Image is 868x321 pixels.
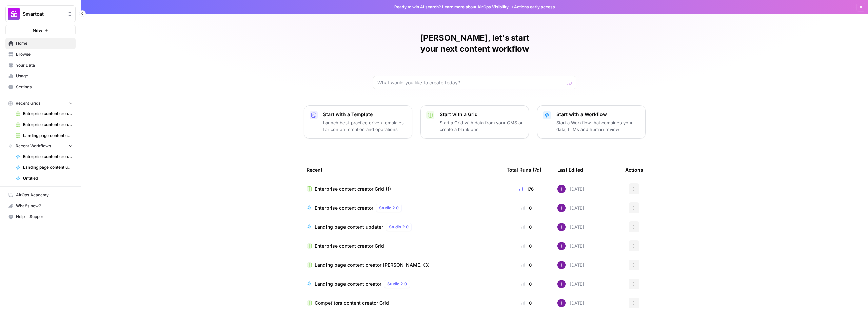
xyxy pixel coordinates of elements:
span: AirOps Academy [16,192,73,198]
span: Browse [16,51,73,57]
p: Start with a Workflow [556,111,640,118]
a: AirOps Academy [5,190,76,200]
a: Landing page content creator [PERSON_NAME] (3) [307,262,496,268]
span: Landing page content updater [315,224,383,230]
span: Enterprise content creator Grid (1) [315,185,391,192]
a: Landing page content updaterStudio 2.0 [307,223,496,231]
span: Landing page content creator [PERSON_NAME] (3) [315,262,430,268]
img: rttthfqagq9o9phgx6vgk6kzmwrp [557,299,566,307]
span: Your Data [16,62,73,68]
button: Workspace: Smartcat [5,5,76,22]
a: Settings [5,82,76,92]
span: Recent Workflows [16,143,51,149]
a: Enterprise content creator [13,151,76,162]
span: Competitors content creator Grid [315,300,389,306]
span: Recent Grids [16,100,40,106]
p: Start a Grid with data from your CMS or create a blank one [440,119,523,133]
span: Enterprise content creator Grid [23,122,73,128]
a: Untitled [13,173,76,184]
span: Ready to win AI search? about AirOps Visibility [394,4,509,10]
span: Studio 2.0 [389,224,409,230]
span: Studio 2.0 [387,281,407,287]
div: 0 [507,281,547,287]
img: rttthfqagq9o9phgx6vgk6kzmwrp [557,223,566,231]
a: Landing page content creatorStudio 2.0 [307,280,496,288]
span: Studio 2.0 [379,205,399,211]
span: Enterprise content creator Grid [315,243,384,249]
button: Start with a GridStart a Grid with data from your CMS or create a blank one [420,105,529,139]
span: Usage [16,73,73,79]
span: Landing page content updater [23,164,73,171]
p: Launch best-practice driven templates for content creation and operations [323,119,407,133]
a: Landing page content updater [13,162,76,173]
div: 0 [507,204,547,211]
img: Smartcat Logo [8,8,20,20]
p: Start with a Template [323,111,407,118]
button: What's new? [5,200,76,211]
div: 176 [507,185,547,192]
div: Recent [307,160,496,179]
div: 0 [507,243,547,249]
h1: [PERSON_NAME], let's start your next content workflow [373,33,576,54]
button: Recent Workflows [5,141,76,151]
a: Enterprise content creatorStudio 2.0 [307,204,496,212]
div: Total Runs (7d) [507,160,541,179]
button: Recent Grids [5,98,76,108]
div: [DATE] [557,280,584,288]
img: rttthfqagq9o9phgx6vgk6kzmwrp [557,185,566,193]
a: Landing page content creator [PERSON_NAME] (3) [13,130,76,141]
span: Untitled [23,175,73,181]
a: Competitors content creator Grid [307,300,496,306]
span: Help + Support [16,214,73,220]
div: Actions [625,160,643,179]
div: [DATE] [557,299,584,307]
a: Enterprise content creator Grid (1) [307,185,496,192]
span: Actions early access [514,4,555,10]
div: [DATE] [557,261,584,269]
div: What's new? [6,201,75,211]
span: Settings [16,84,73,90]
a: Enterprise content creator Grid [13,119,76,130]
span: New [33,27,42,34]
div: 0 [507,300,547,306]
a: Home [5,38,76,49]
div: [DATE] [557,242,584,250]
span: Landing page content creator [315,281,381,287]
div: Last Edited [557,160,583,179]
a: Enterprise content creator Grid [307,243,496,249]
img: rttthfqagq9o9phgx6vgk6kzmwrp [557,261,566,269]
span: Smartcat [23,11,64,17]
a: Learn more [442,4,465,10]
span: Enterprise content creator Grid (1) [23,111,73,117]
img: rttthfqagq9o9phgx6vgk6kzmwrp [557,204,566,212]
button: Start with a WorkflowStart a Workflow that combines your data, LLMs and human review [537,105,646,139]
button: Help + Support [5,211,76,222]
div: [DATE] [557,185,584,193]
input: What would you like to create today? [377,79,564,86]
span: Enterprise content creator [23,154,73,160]
a: Usage [5,71,76,82]
img: rttthfqagq9o9phgx6vgk6kzmwrp [557,280,566,288]
a: Enterprise content creator Grid (1) [13,108,76,119]
span: Home [16,40,73,47]
p: Start with a Grid [440,111,523,118]
a: Your Data [5,60,76,71]
p: Start a Workflow that combines your data, LLMs and human review [556,119,640,133]
button: Start with a TemplateLaunch best-practice driven templates for content creation and operations [304,105,412,139]
a: Browse [5,49,76,60]
div: [DATE] [557,223,584,231]
span: Enterprise content creator [315,204,373,211]
button: New [5,25,76,35]
img: rttthfqagq9o9phgx6vgk6kzmwrp [557,242,566,250]
div: 0 [507,262,547,268]
span: Landing page content creator [PERSON_NAME] (3) [23,132,73,139]
div: 0 [507,224,547,230]
div: [DATE] [557,204,584,212]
